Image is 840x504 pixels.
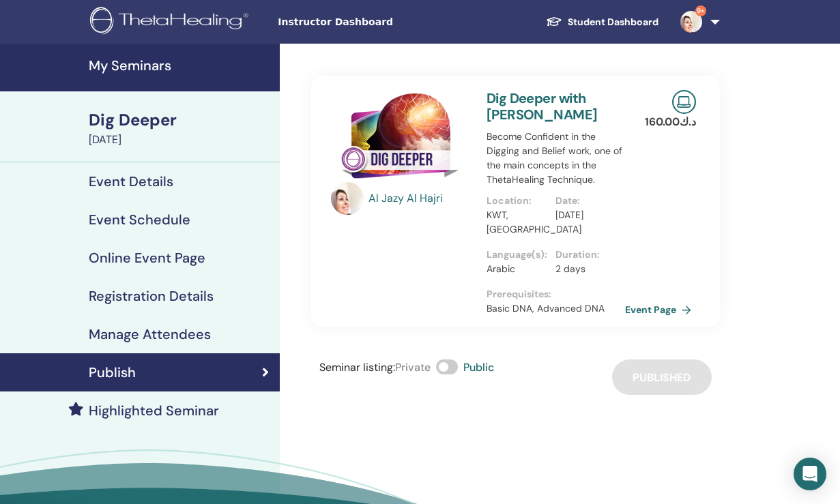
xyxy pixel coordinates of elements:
[487,287,625,301] p: Prerequisites :
[89,288,214,304] h4: Registration Details
[487,301,625,316] p: Basic DNA, Advanced DNA
[695,5,706,16] span: 9+
[555,248,617,262] p: Duration :
[487,89,598,123] a: Dig Deeper with [PERSON_NAME]
[319,360,395,374] span: Seminar listing :
[680,11,702,33] img: default.png
[89,132,272,148] div: [DATE]
[89,211,190,228] h4: Event Schedule
[625,299,697,320] a: Event Page
[546,16,562,27] img: graduation-cap-white.svg
[331,90,469,186] img: Dig Deeper
[555,194,617,208] p: Date :
[89,250,205,266] h4: Online Event Page
[555,262,617,276] p: 2 days
[89,108,272,132] div: Dig Deeper
[81,108,280,148] a: Dig Deeper[DATE]
[89,364,136,381] h4: Publish
[487,262,548,276] p: Arabic
[278,15,482,29] span: Instructor Dashboard
[487,194,548,208] p: Location :
[89,173,173,190] h4: Event Details
[487,208,548,237] p: KWT, [GEOGRAPHIC_DATA]
[535,10,669,35] a: Student Dashboard
[368,190,472,207] a: Al Jazy Al Hajri
[672,90,696,114] img: Live Online Seminar
[487,130,625,187] p: Become Confident in the Digging and Belief work, one of the main concepts in the ThetaHealing Tec...
[794,458,826,490] div: Open Intercom Messenger
[89,402,219,419] h4: Highlighted Seminar
[645,114,696,130] p: د.ك 160.00
[90,7,253,38] img: logo.png
[89,57,272,74] h4: My Seminars
[89,326,211,342] h4: Manage Attendees
[331,182,364,215] img: default.png
[487,248,548,262] p: Language(s) :
[395,360,431,374] span: Private
[463,360,494,374] span: Public
[555,208,617,222] p: [DATE]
